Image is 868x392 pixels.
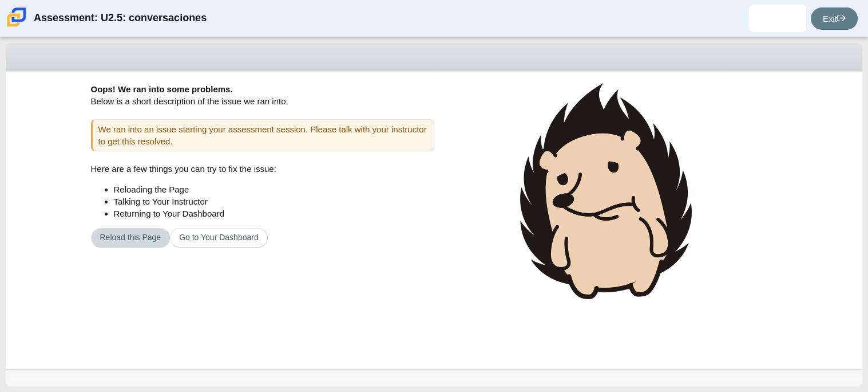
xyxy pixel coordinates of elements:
a: Carmen School of Science & Technology [5,21,29,31]
a: Exit [811,7,858,30]
li: Returning to Your Dashboard [114,207,434,219]
li: Talking to Your Instructor [114,195,434,207]
img: ismael.castanon.9OFsOl [768,9,787,28]
li: Reloading the Page [114,183,434,195]
div: Here are a few things you can try to fix the issue: [91,163,434,248]
img: Carmen School of Science & Technology [5,5,29,29]
a: Go to Your Dashboard [170,228,268,248]
img: hedgehog-sad-large.png [520,83,692,299]
div: Below is a short description of the issue we ran into: [91,83,434,119]
b: Oops! We ran into some problems. [91,84,233,94]
button: Reload this Page [91,228,171,248]
span: We ran into an issue starting your assessment session. Please talk with your instructor to get th... [98,124,427,146]
div: Assessment: U2.5: conversaciones [34,5,207,32]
